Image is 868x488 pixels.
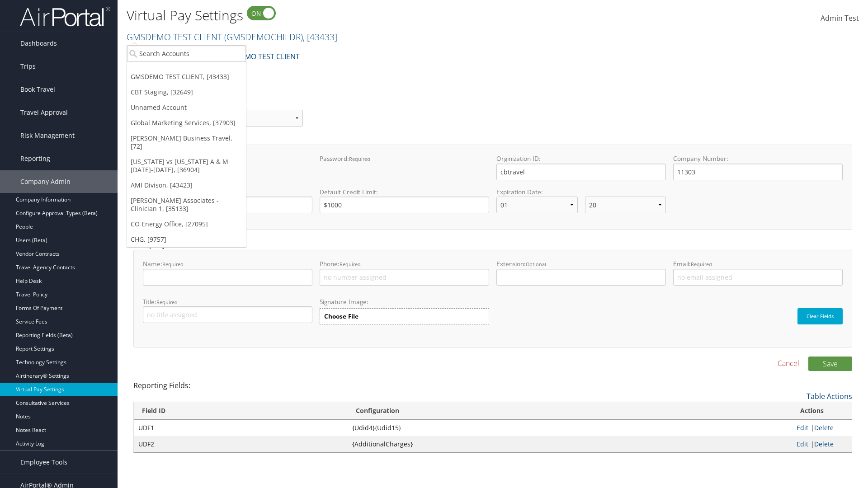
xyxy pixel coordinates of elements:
a: Edit [797,423,808,432]
td: UDF1 [134,420,348,436]
a: Admin Test [821,5,859,33]
label: Orginization ID: [496,154,666,180]
span: Dashboards [20,32,57,55]
a: GMSDEMO TEST CLIENT, [43433] [127,69,246,84]
input: Search Accounts [127,45,246,62]
a: GMSDEMO TEST CLIENT [219,47,300,66]
input: Name:Required [143,269,312,286]
small: required [349,155,370,162]
label: Name: [143,259,312,285]
div: Reporting Fields: [127,380,859,453]
td: UDF2 [134,436,348,452]
a: Table Actions [807,391,852,401]
span: Risk Management [20,124,75,147]
td: | [792,420,852,436]
a: CHG, [9757] [127,232,246,247]
a: Edit [797,440,808,448]
label: Choose File [320,308,489,324]
a: Delete [814,423,834,432]
span: , [ 43433 ] [303,31,337,43]
input: Default Credit Limit: [320,197,489,213]
input: Title:Required [143,306,312,323]
input: Email:Required [673,269,843,286]
span: Admin Test [821,13,859,23]
td: {Udid4}{Udid15} [348,420,793,436]
select: Expiration Date: [585,197,666,213]
span: Travel Approval [20,101,68,124]
td: | [792,436,852,452]
a: CO Energy Office, [27095] [127,216,246,232]
small: Required [691,261,712,267]
a: Cancel [778,358,799,369]
small: Optional [526,261,546,267]
th: Configuration: activate to sort column ascending [348,402,793,420]
label: Title: [143,297,312,323]
a: Unnamed Account [127,100,246,115]
a: AMI Divison, [43423] [127,178,246,193]
span: Reporting [20,147,50,170]
a: [PERSON_NAME] Associates - Clinician 1, [35133] [127,193,246,216]
button: Clear Fields [797,308,843,324]
label: Phone: [320,259,489,285]
button: Save [808,357,852,371]
a: Delete [814,440,834,448]
label: Email: [673,259,843,285]
div: Company Contact Details: [127,239,859,356]
span: Company Admin [20,170,71,193]
small: Required [162,261,184,267]
div: Account Details: [127,134,859,239]
label: Password: [320,154,489,180]
th: Actions [792,402,852,420]
th: Field ID: activate to sort column descending [134,402,348,420]
small: Required [156,299,178,305]
img: airportal-logo.png [20,6,110,27]
a: GMSDEMO TEST CLIENT [127,31,337,43]
label: Default Credit Limit: [320,188,489,213]
span: Employee Tools [20,451,67,474]
a: [PERSON_NAME] Business Travel, [72] [127,131,246,154]
input: Extension:Optional [496,269,666,286]
label: Company Number: [673,154,843,180]
span: ( GMSDEMOCHILDR ) [224,31,303,43]
span: Book Travel [20,78,55,101]
label: Extension: [496,259,666,285]
a: Global Marketing Services, [37903] [127,115,246,131]
select: Expiration Date: [496,197,578,213]
small: Required [340,261,361,267]
label: Signature Image: [320,297,489,308]
h1: Virtual Pay Settings [127,6,615,25]
input: Phone:Required [320,269,489,286]
a: CBT Staging, [32649] [127,84,246,100]
a: [US_STATE] vs [US_STATE] A & M [DATE]-[DATE], [36904] [127,154,246,178]
input: Orginization ID: [496,164,666,180]
span: Trips [20,55,36,78]
td: {AdditionalCharges} [348,436,793,452]
input: Company Number: [673,164,843,180]
label: Expiration Date: [496,188,666,221]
